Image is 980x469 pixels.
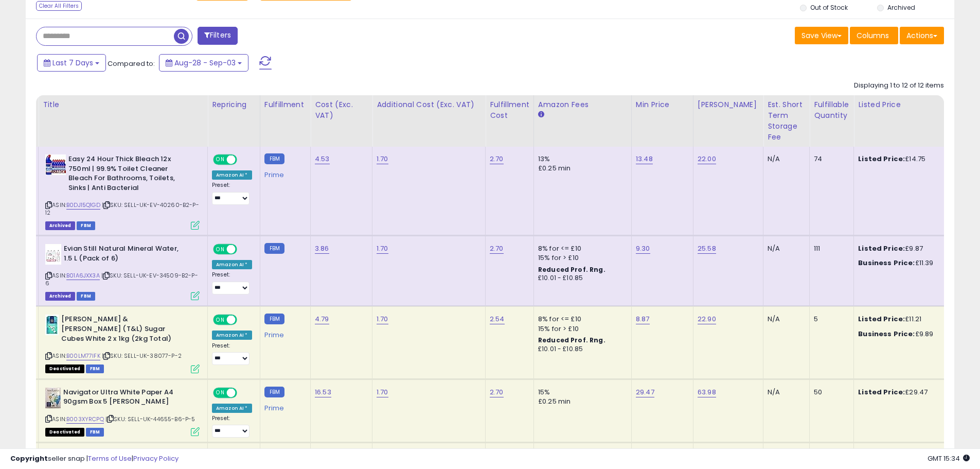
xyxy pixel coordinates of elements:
[88,454,132,463] a: Terms of Use
[490,244,504,254] a: 2.70
[858,258,915,268] b: Business Price:
[814,388,846,397] div: 50
[66,352,100,360] a: B00LM77IFK
[212,170,252,180] div: Amazon AI *
[850,27,898,44] button: Columns
[10,454,179,464] div: seller snap | |
[212,99,256,110] div: Repricing
[538,274,623,283] div: £10.01 - £10.85
[45,271,198,287] span: | SKU: SELL-UK-EV-34509-B2-P-6
[214,155,227,164] span: ON
[66,201,100,210] a: B0DJ15Q1GD
[636,387,654,397] a: 29.47
[68,154,193,195] b: Easy 24 Hour Thick Bleach 12x 750ml | 99.9% Toilet Cleaner Bleach For Bathrooms, Toilets, Sinks |...
[212,342,252,366] div: Preset:
[768,315,801,324] div: N/A
[538,324,623,334] div: 15% for > £10
[315,244,329,254] a: 3.86
[928,454,970,463] span: 2025-09-11 15:34 GMT
[814,315,846,324] div: 5
[636,154,653,164] a: 13.48
[236,245,252,254] span: OFF
[858,388,943,397] div: £29.47
[198,27,238,45] button: Filters
[264,243,284,254] small: FBM
[212,404,252,413] div: Amazon AI *
[768,388,801,397] div: N/A
[77,221,95,230] span: FBM
[490,99,529,121] div: Fulfillment Cost
[64,244,189,266] b: Evian Still Natural Mineral Water, 1.5 L (Pack of 6)
[538,388,623,397] div: 15%
[159,54,248,72] button: Aug-28 - Sep-03
[490,314,505,324] a: 2.54
[37,54,106,72] button: Last 7 Days
[858,329,943,339] div: £9.89
[264,153,284,164] small: FBM
[45,428,84,437] span: All listings that are unavailable for purchase on Amazon for any reason other than out-of-stock
[45,388,61,408] img: 51cMdGCA+aL._SL40_.jpg
[315,314,329,324] a: 4.79
[315,99,368,121] div: Cost (Exc. VAT)
[538,336,605,344] b: Reduced Prof. Rng.
[264,327,302,339] div: Prime
[858,387,905,397] b: Listed Price:
[814,99,849,121] div: Fulfillable Quantity
[66,271,100,280] a: B01A6JXX3A
[133,454,179,463] a: Privacy Policy
[264,167,302,179] div: Prime
[61,315,186,346] b: [PERSON_NAME] & [PERSON_NAME] (T&L) Sugar Cubes White 2 x 1kg (2kg Total)
[814,154,846,164] div: 74
[858,99,947,110] div: Listed Price
[887,3,915,12] label: Archived
[212,182,252,205] div: Preset:
[86,428,104,437] span: FBM
[236,316,252,324] span: OFF
[768,244,801,253] div: N/A
[490,387,504,397] a: 2.70
[377,154,388,164] a: 1.70
[858,244,905,253] b: Listed Price:
[698,154,716,164] a: 22.00
[45,201,199,216] span: | SKU: SELL-UK-EV-40260-B2-P-12
[45,388,200,436] div: ASIN:
[698,99,759,110] div: [PERSON_NAME]
[63,388,188,409] b: Navigator Ultra White Paper A4 90gsm Box 5 [PERSON_NAME]
[108,59,155,68] span: Compared to:
[45,244,200,299] div: ASIN:
[212,331,252,340] div: Amazon AI *
[264,314,284,324] small: FBM
[377,99,481,110] div: Additional Cost (Exc. VAT)
[858,329,915,339] b: Business Price:
[264,387,284,397] small: FBM
[636,244,650,254] a: 9.30
[264,99,306,110] div: Fulfillment
[45,154,200,229] div: ASIN:
[10,454,48,463] strong: Copyright
[858,154,905,164] b: Listed Price:
[538,315,623,324] div: 8% for <= £10
[900,27,944,44] button: Actions
[538,345,623,354] div: £10.01 - £10.85
[538,154,623,164] div: 13%
[814,244,846,253] div: 111
[77,292,95,301] span: FBM
[315,387,331,397] a: 16.53
[214,388,227,397] span: ON
[52,58,93,68] span: Last 7 Days
[636,99,689,110] div: Min Price
[315,154,330,164] a: 4.53
[854,81,944,91] div: Displaying 1 to 12 of 12 items
[858,258,943,268] div: £11.39
[377,387,388,397] a: 1.70
[212,271,252,294] div: Preset:
[538,110,544,119] small: Amazon Fees.
[236,155,252,164] span: OFF
[857,30,889,41] span: Columns
[768,154,801,164] div: N/A
[377,314,388,324] a: 1.70
[538,244,623,253] div: 8% for <= £10
[45,315,59,335] img: 41NHa2XXiCL._SL40_.jpg
[36,1,82,11] div: Clear All Filters
[538,397,623,406] div: £0.25 min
